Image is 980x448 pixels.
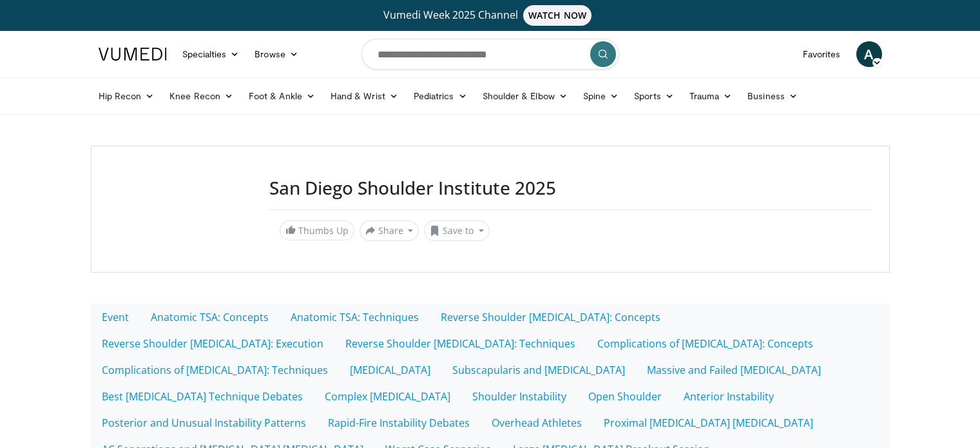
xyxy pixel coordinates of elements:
a: Open Shoulder [577,383,673,410]
a: Browse [247,41,306,67]
a: Anatomic TSA: Concepts [140,304,280,331]
button: Save to [424,220,490,241]
a: Complications of [MEDICAL_DATA]: Concepts [586,330,824,357]
a: Shoulder Instability [461,383,577,410]
a: Hip Recon [91,83,162,109]
a: Business [740,83,805,109]
input: Search topics, interventions [361,39,619,70]
a: [MEDICAL_DATA] [339,356,441,384]
a: Reverse Shoulder [MEDICAL_DATA]: Concepts [430,304,671,331]
a: Complex [MEDICAL_DATA] [314,383,461,410]
a: Event [91,304,140,331]
a: Best [MEDICAL_DATA] Technique Debates [91,383,314,410]
img: VuMedi Logo [99,48,167,61]
button: Share [360,220,419,241]
a: Sports [626,83,682,109]
a: Posterior and Unusual Instability Patterns [91,409,317,436]
a: Favorites [795,41,849,67]
a: Reverse Shoulder [MEDICAL_DATA]: Techniques [334,330,586,357]
a: Anatomic TSA: Techniques [280,304,430,331]
a: Pediatrics [406,83,475,109]
a: Reverse Shoulder [MEDICAL_DATA]: Execution [91,330,334,357]
a: Thumbs Up [280,220,354,240]
a: A [856,41,882,67]
a: Proximal [MEDICAL_DATA] [MEDICAL_DATA] [593,409,824,436]
a: Overhead Athletes [481,409,593,436]
span: WATCH NOW [523,5,591,26]
a: Foot & Ankle [241,83,323,109]
a: Shoulder & Elbow [475,83,575,109]
a: Spine [575,83,626,109]
a: Anterior Instability [673,383,785,410]
a: Complications of [MEDICAL_DATA]: Techniques [91,356,339,384]
a: Specialties [175,41,247,67]
a: Hand & Wrist [323,83,406,109]
a: Knee Recon [162,83,241,109]
a: Subscapularis and [MEDICAL_DATA] [441,356,636,384]
h3: San Diego Shoulder Institute 2025 [269,177,871,199]
a: Rapid-Fire Instability Debates [317,409,481,436]
a: Vumedi Week 2025 ChannelWATCH NOW [101,5,880,26]
a: Trauma [682,83,740,109]
a: Massive and Failed [MEDICAL_DATA] [636,356,832,384]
